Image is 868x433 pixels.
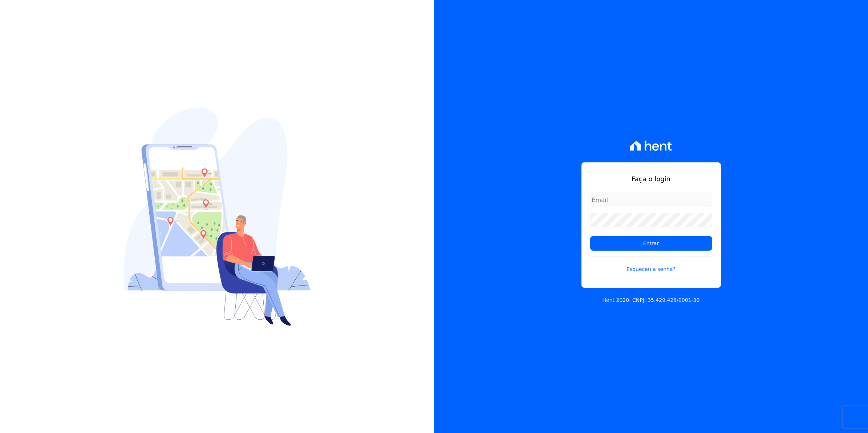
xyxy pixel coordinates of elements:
p: Hent 2020. CNPJ: 35.429.428/0001-39 [603,296,700,304]
input: Email [590,193,712,207]
img: Login [124,108,311,326]
input: Entrar [590,236,712,251]
h1: Faça o login [590,174,712,184]
a: Esqueceu a senha? [590,256,712,273]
